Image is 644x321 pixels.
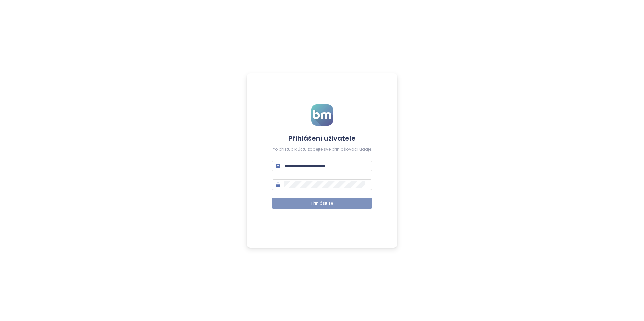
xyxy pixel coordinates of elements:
span: Přihlásit se [311,200,333,207]
span: lock [276,182,280,187]
button: Přihlásit se [272,198,372,209]
h4: Přihlášení uživatele [272,134,372,143]
span: mail [276,164,280,168]
div: Pro přístup k účtu zadejte své přihlašovací údaje. [272,146,372,153]
img: logo [311,104,333,126]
